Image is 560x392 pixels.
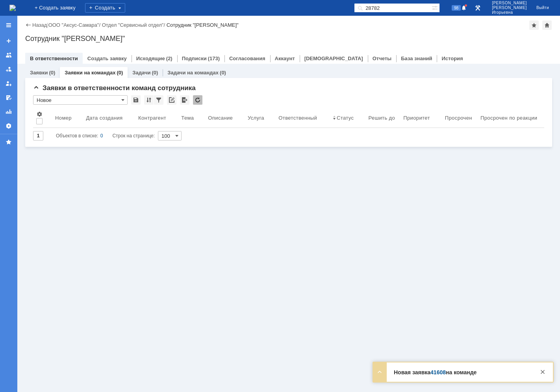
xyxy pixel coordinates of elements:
[492,6,527,10] span: [PERSON_NAME]
[48,22,99,28] a: ООО "Аксус-Самара"
[208,55,220,61] div: (173)
[83,108,135,128] th: Дата создания
[36,111,43,117] span: Настройки
[49,70,55,76] div: (0)
[33,84,196,92] span: Заявки в ответственности команд сотрудника
[432,4,439,11] span: Расширенный поиск
[166,55,172,61] div: (2)
[9,5,16,11] img: logo
[87,55,127,61] a: Создать заявку
[2,77,15,90] a: Мои заявки
[193,95,202,105] div: Обновлять список
[304,55,363,61] a: [DEMOGRAPHIC_DATA]
[452,5,461,11] span: 98
[337,115,354,121] div: Статус
[32,22,47,28] a: Назад
[100,131,103,141] div: 0
[2,120,15,132] a: Настройки
[25,35,552,43] div: Сотрудник "[PERSON_NAME]"
[373,55,392,61] a: Отчеты
[167,70,219,76] a: Задачи на командах
[132,70,150,76] a: Задачи
[275,108,330,128] th: Ответственный
[2,91,15,104] a: Мои согласования
[248,115,264,121] div: Услуга
[441,55,463,61] a: История
[375,367,384,377] div: Развернуть
[86,115,122,121] div: Дата создания
[445,115,472,121] div: Просрочен
[220,70,226,76] div: (0)
[2,35,15,47] a: Создать заявку
[167,95,176,105] div: Скопировать ссылку на список
[56,133,98,139] span: Объектов в списке:
[144,95,154,105] div: Сортировка...
[2,63,15,76] a: Заявки в моей ответственности
[492,1,527,6] span: [PERSON_NAME]
[394,369,477,375] strong: Новая заявка на команде
[542,20,552,30] div: Сделать домашней страницей
[473,3,482,13] a: Перейти в интерфейс администратора
[102,22,167,28] div: /
[278,115,317,121] div: Ответственный
[85,3,125,13] div: Создать
[167,22,239,28] div: Сотрудник "[PERSON_NAME]"
[403,115,430,121] div: Приоритет
[492,10,527,15] span: Игорьевна
[65,70,115,76] a: Заявки на командах
[208,115,233,121] div: Описание
[131,95,141,105] div: Сохранить вид
[135,108,178,128] th: Контрагент
[369,115,395,121] div: Решить до
[181,115,194,121] div: Тема
[52,108,83,128] th: Номер
[117,70,123,76] div: (0)
[48,22,102,28] div: /
[2,105,15,118] a: Отчеты
[102,22,164,28] a: Отдел "Сервисный отдел"
[180,95,189,105] div: Экспорт списка
[275,55,295,61] a: Аккаунт
[229,55,265,61] a: Согласования
[55,115,72,121] div: Номер
[30,70,48,76] a: Заявки
[9,5,16,11] a: Перейти на домашнюю страницу
[136,55,165,61] a: Исходящие
[138,115,166,121] div: Контрагент
[480,115,537,121] div: Просрочен по реакции
[401,55,432,61] a: База знаний
[538,367,547,377] div: Закрыть
[30,55,78,61] a: В ответственности
[56,131,155,141] i: Строк на странице:
[152,70,158,76] div: (0)
[154,95,163,105] div: Фильтрация...
[47,22,48,28] div: |
[430,369,446,375] a: 41608
[400,108,442,128] th: Приоритет
[330,108,365,128] th: Статус
[2,49,15,61] a: Заявки на командах
[182,55,207,61] a: Подписки
[178,108,205,128] th: Тема
[529,20,539,30] div: Добавить в избранное
[245,108,275,128] th: Услуга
